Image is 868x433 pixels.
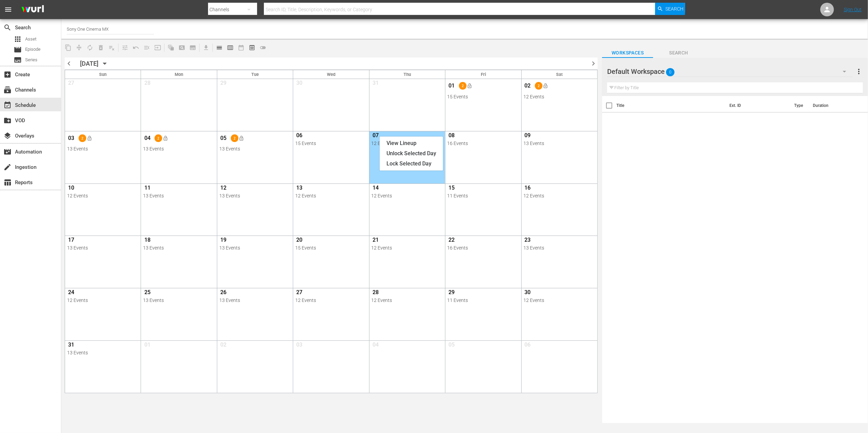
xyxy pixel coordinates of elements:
[4,5,12,14] span: menu
[67,185,76,193] span: 10
[65,59,73,68] span: chevron_left
[87,135,92,141] span: lock_open
[467,83,472,89] span: lock_open
[447,289,456,298] span: 29
[380,138,443,148] div: View Lineup
[227,44,234,51] span: calendar_view_week_outlined
[295,289,304,298] span: 27
[16,2,49,18] img: ans4CAIJ8jUAAAAAAAAAAAAAAAAAAAAAAAAgQb4GAAAAAAAAAAAAAAAAAAAAAAAAJMjXAAAAAAAAAAAAAAAAAAAAAAAAgAT5G...
[65,70,598,393] div: Month View
[523,193,595,198] div: 12 Events
[653,49,704,57] span: Search
[143,135,152,143] span: 04
[219,245,291,251] div: 13 Events
[523,289,532,298] span: 30
[295,245,367,251] div: 15 Events
[143,185,152,193] span: 11
[239,135,244,141] span: lock_open
[3,163,12,171] span: Ingestion
[371,289,380,298] span: 28
[155,136,162,140] span: 2
[143,146,215,151] div: 13 Events
[523,82,532,91] span: 02
[447,341,456,350] span: 05
[447,245,519,251] div: 16 Events
[523,341,532,350] span: 06
[543,83,548,89] span: lock_open
[3,70,12,79] span: Create
[404,72,411,77] span: Thu
[464,83,475,88] span: Lock and Publish
[219,237,228,245] span: 19
[523,185,532,193] span: 16
[523,298,595,303] div: 12 Events
[67,135,76,143] span: 03
[143,298,215,303] div: 13 Events
[79,136,86,140] span: 2
[216,44,223,51] span: calendar_view_day_outlined
[607,62,853,81] div: Default Workspace
[219,298,291,303] div: 13 Events
[295,141,367,146] div: 15 Events
[371,185,380,193] span: 14
[106,42,117,53] span: Clear Lineup
[163,41,176,54] span: Refresh All Search Blocks
[666,65,675,79] span: 0
[249,44,255,51] span: preview_outlined
[187,42,198,53] span: Create Series Block
[655,3,685,15] button: Search
[447,141,519,146] div: 16 Events
[63,42,74,53] span: Copy Lineup
[143,341,152,350] span: 01
[67,193,139,198] div: 12 Events
[219,341,228,350] span: 02
[175,72,183,77] span: Mon
[67,289,76,298] span: 24
[67,237,76,245] span: 17
[219,193,291,198] div: 13 Events
[25,46,41,53] span: Episode
[3,86,12,94] span: Channels
[540,83,551,88] span: Lock and Publish
[447,82,456,91] span: 01
[25,36,36,43] span: Asset
[3,101,12,109] span: Schedule
[295,193,367,198] div: 12 Events
[176,42,187,53] span: Create Search Block
[141,42,152,53] span: Fill episodes with ad slates
[247,42,257,53] span: View Backup
[535,84,542,88] span: 2
[809,96,850,115] th: Duration
[219,289,228,298] span: 26
[160,136,171,140] span: Lock and Publish
[143,289,152,298] span: 25
[3,178,12,187] span: Reports
[371,80,380,88] span: 31
[80,60,98,67] div: [DATE]
[25,57,37,63] span: Series
[523,132,532,141] span: 09
[327,72,335,77] span: Wed
[219,80,228,88] span: 29
[371,245,443,251] div: 12 Events
[855,63,863,80] button: more_vert
[219,185,228,193] span: 12
[257,42,268,53] span: 24 hours Lineup View is OFF
[67,245,139,251] div: 13 Events
[459,84,466,88] span: 2
[447,237,456,245] span: 22
[143,237,152,245] span: 18
[447,185,456,193] span: 15
[725,96,790,115] th: Ext. ID
[371,237,380,245] span: 21
[198,41,211,54] span: Download as CSV
[251,72,259,77] span: Tue
[99,72,107,77] span: Sun
[130,42,141,53] span: Revert to Primary Episode
[371,141,443,146] div: 12 Events
[616,96,725,115] th: Title
[236,42,247,53] span: Month Calendar View
[152,42,163,53] span: Update Metadata from Key Asset
[665,3,683,15] span: Search
[67,298,139,303] div: 12 Events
